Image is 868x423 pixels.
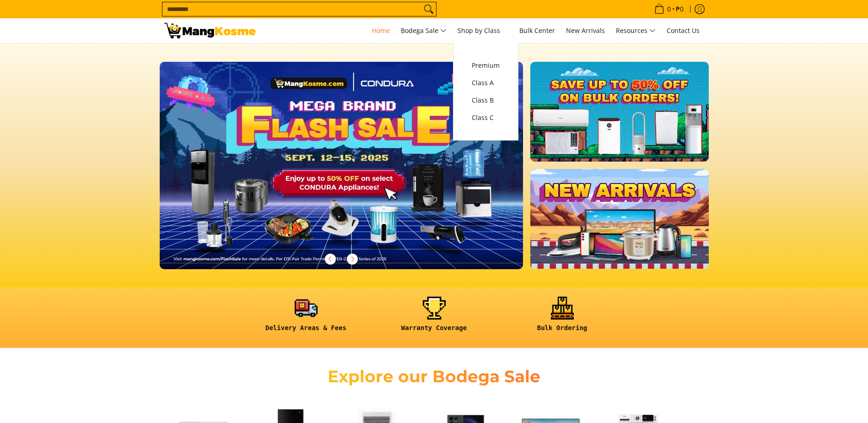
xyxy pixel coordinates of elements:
span: Class B [472,95,500,106]
span: New Arrivals [566,26,605,35]
span: Shop by Class [458,25,508,37]
button: Previous [320,249,340,269]
a: Class C [467,109,504,126]
a: Resources [611,18,660,43]
span: Class A [472,77,500,89]
nav: Main Menu [265,18,704,43]
span: • [652,4,686,14]
a: <h6><strong>Warranty Coverage</strong></h6> [375,297,494,339]
span: Contact Us [667,26,700,35]
a: Bulk Center [515,18,560,43]
button: Next [342,249,362,269]
span: ₱0 [674,6,685,12]
a: <h6><strong>Delivery Areas & Fees</strong></h6> [247,297,366,339]
span: Class C [472,112,500,124]
span: Bodega Sale [401,25,447,37]
img: Desktop homepage 29339654 2507 42fb b9ff a0650d39e9ed [160,62,523,269]
a: Home [367,18,394,43]
img: Mang Kosme: Your Home Appliances Warehouse Sale Partner! [164,23,256,38]
button: Search [421,2,436,16]
a: <h6><strong>Bulk Ordering</strong></h6> [503,297,622,339]
a: Class B [467,92,504,109]
span: 0 [666,6,672,12]
a: Contact Us [662,18,704,43]
a: Class A [467,74,504,92]
a: New Arrivals [561,18,609,43]
a: Bodega Sale [396,18,451,43]
a: Shop by Class [453,18,513,43]
span: Home [372,26,390,35]
h2: Explore our Bodega Sale [302,366,567,387]
span: Premium [472,60,500,71]
span: Bulk Center [519,26,555,35]
a: Premium [467,57,504,74]
span: Resources [616,25,656,37]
